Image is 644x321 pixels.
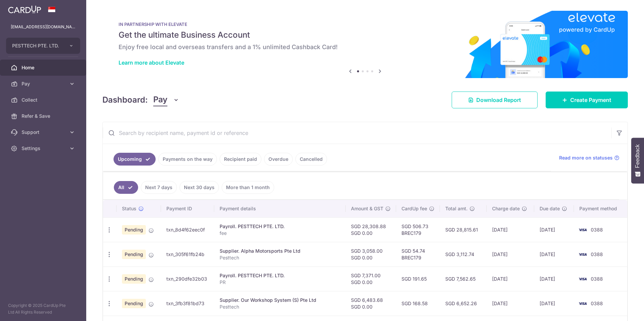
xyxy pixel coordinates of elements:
[122,225,146,235] span: Pending
[22,80,66,87] span: Pay
[22,64,66,71] span: Home
[8,5,41,13] img: CardUp
[119,43,612,51] h6: Enjoy free local and overseas transfers and a 1% unlimited Cashback Card!
[12,42,62,49] span: PESTTECH PTE. LTD.
[102,11,628,78] img: Renovation banner
[351,205,383,212] span: Amount & GST
[22,97,66,103] span: Collect
[440,266,487,291] td: SGD 7,562.65
[220,272,340,279] div: Payroll. PESTTECH PTE. LTD.
[534,291,574,316] td: [DATE]
[222,181,274,194] a: More than 1 month
[591,300,603,306] span: 0388
[487,266,534,291] td: [DATE]
[487,217,534,242] td: [DATE]
[591,227,603,233] span: 0388
[220,248,340,254] div: Supplier. Alpha Motorsports Pte Ltd
[445,205,468,212] span: Total amt.
[346,266,396,291] td: SGD 7,371.00 SGD 0.00
[114,153,156,166] a: Upcoming
[161,266,215,291] td: txn_290dfe32b03
[396,242,440,266] td: SGD 54.74 BREC179
[122,205,136,212] span: Status
[440,217,487,242] td: SGD 28,815.61
[22,113,66,119] span: Refer & Save
[492,205,520,212] span: Charge date
[452,92,538,108] a: Download Report
[141,181,177,194] a: Next 7 days
[161,291,215,316] td: txn_3fb3f81bd73
[220,279,340,286] p: PR
[576,250,589,258] img: Bank Card
[180,181,219,194] a: Next 30 days
[346,217,396,242] td: SGD 28,308.88 SGD 0.00
[214,200,346,217] th: Payment details
[396,291,440,316] td: SGD 168.58
[346,242,396,266] td: SGD 3,058.00 SGD 0.00
[119,22,612,27] p: IN PARTNERSHIP WITH ELEVATE
[220,304,340,310] p: Pesttech
[153,94,167,106] span: Pay
[158,153,217,166] a: Payments on the way
[122,250,146,259] span: Pending
[220,153,261,166] a: Recipient paid
[119,30,612,40] h5: Get the ultimate Business Account
[440,242,487,266] td: SGD 3,112.74
[396,266,440,291] td: SGD 191.65
[534,266,574,291] td: [DATE]
[570,96,611,104] span: Create Payment
[161,217,215,242] td: txn_8d4f62eec0f
[576,275,589,283] img: Bank Card
[591,251,603,257] span: 0388
[401,205,427,212] span: CardUp fee
[6,38,80,54] button: PESTTECH PTE. LTD.
[487,242,534,266] td: [DATE]
[546,92,628,108] a: Create Payment
[220,254,340,261] p: Pesttech
[534,217,574,242] td: [DATE]
[220,297,340,304] div: Supplier. Our Workshop System (S) Pte Ltd
[559,154,619,161] a: Read more on statuses
[591,276,603,282] span: 0388
[631,138,644,183] button: Feedback - Show survey
[220,223,340,230] div: Payroll. PESTTECH PTE. LTD.
[102,94,148,106] h4: Dashboard:
[346,291,396,316] td: SGD 6,483.68 SGD 0.00
[559,154,613,161] span: Read more on statuses
[161,242,215,266] td: txn_305f61fb24b
[635,144,641,168] span: Feedback
[11,24,75,30] p: [EMAIL_ADDRESS][DOMAIN_NAME]
[161,200,215,217] th: Payment ID
[476,96,521,104] span: Download Report
[574,200,627,217] th: Payment method
[103,122,611,144] input: Search by recipient name, payment id or reference
[122,299,146,308] span: Pending
[119,59,184,66] a: Learn more about Elevate
[396,217,440,242] td: SGD 506.73 BREC179
[114,181,138,194] a: All
[540,205,560,212] span: Due date
[487,291,534,316] td: [DATE]
[220,230,340,237] p: fee
[576,226,589,234] img: Bank Card
[122,274,146,284] span: Pending
[295,153,327,166] a: Cancelled
[440,291,487,316] td: SGD 6,652.26
[22,129,66,136] span: Support
[22,145,66,152] span: Settings
[576,299,589,308] img: Bank Card
[264,153,293,166] a: Overdue
[534,242,574,266] td: [DATE]
[153,94,179,106] button: Pay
